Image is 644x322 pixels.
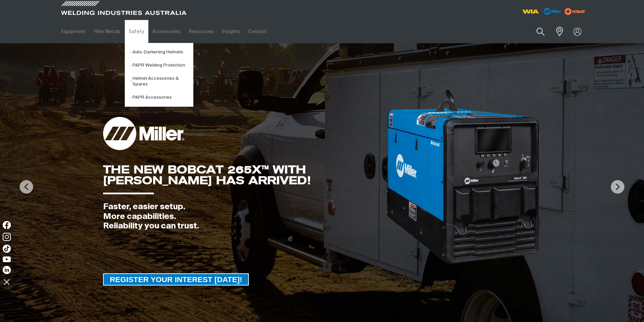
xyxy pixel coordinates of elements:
a: Insights [218,20,244,43]
a: Contact [244,20,271,43]
img: hide socials [1,276,13,288]
a: Resources [185,20,218,43]
button: Search products [529,24,552,40]
img: Facebook [3,221,11,229]
div: THE NEW BOBCAT 265X™ WITH [PERSON_NAME] HAS ARRIVED! [103,164,385,186]
a: Helmet Accessories & Spares [130,72,193,91]
img: LinkedIn [3,266,11,274]
a: Safety [125,20,148,43]
span: REGISTER YOUR INTEREST [DATE]! [104,273,248,286]
a: Filler Metals [90,20,125,43]
img: miller [563,6,587,17]
ul: Safety Submenu [125,43,193,107]
a: PAPR Accessories [130,91,193,104]
a: PAPR Welding Protection [130,59,193,72]
img: YouTube [3,256,11,262]
img: Instagram [3,233,11,241]
a: REGISTER YOUR INTEREST TODAY! [103,273,249,286]
input: Product name or item number... [520,24,552,40]
nav: Main [57,20,455,43]
img: NextArrow [611,180,624,194]
a: Auto-Darkening Helmets [130,46,193,59]
a: Equipment [57,20,90,43]
img: PrevArrow [20,180,33,194]
a: Accessories [148,20,185,43]
img: TikTok [3,245,11,253]
div: Faster, easier setup. More capabilities. Reliability you can trust. [103,202,385,231]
